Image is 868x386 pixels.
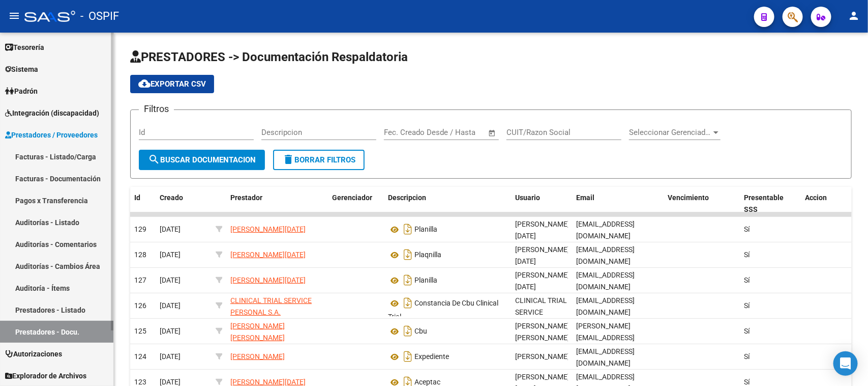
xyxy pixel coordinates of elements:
span: [DATE] [160,251,181,259]
datatable-header-cell: Presentable SSS [740,187,801,220]
span: [EMAIL_ADDRESS][DOMAIN_NAME] [576,296,635,316]
span: [PERSON_NAME] [PERSON_NAME] [515,322,570,342]
span: Integración (discapacidad) [5,107,99,119]
i: Descargar documento [401,246,414,263]
span: Cbu [414,327,427,336]
h3: Filtros [139,102,174,116]
span: [DATE] [160,378,181,386]
span: Planilla [414,277,437,285]
span: Constancia De Cbu Clinical Trial [388,299,498,321]
span: PRESTADORES -> Documentación Respaldatoria [130,50,408,64]
button: Borrar Filtros [273,150,365,170]
span: Padrón [5,86,38,97]
span: Seleccionar Gerenciador [629,128,711,137]
span: Gerenciador [332,194,372,202]
mat-icon: menu [8,10,20,22]
span: CLINICAL TRIAL SERVICE PERSONAL SA [515,296,567,328]
datatable-header-cell: Descripcion [384,187,511,220]
span: 126 [134,301,146,310]
datatable-header-cell: Id [130,187,156,220]
span: [EMAIL_ADDRESS][DOMAIN_NAME] [576,347,635,367]
span: Creado [160,194,183,202]
span: Vencimiento [668,194,709,202]
span: [DATE] [160,276,181,284]
button: Buscar Documentacion [139,150,265,170]
datatable-header-cell: Creado [156,187,212,220]
span: [DATE] [160,225,181,233]
i: Descargar documento [401,272,414,288]
span: Exportar CSV [138,79,206,89]
i: Descargar documento [401,348,414,365]
span: [PERSON_NAME][DATE] [230,251,306,259]
span: Sí [744,251,750,259]
span: Autorizaciones [5,348,62,360]
span: Sí [744,378,750,386]
div: Open Intercom Messenger [833,351,858,376]
span: Descripcion [388,194,426,202]
input: Fecha fin [434,128,484,137]
span: 129 [134,225,146,233]
span: Sí [744,352,750,361]
span: [PERSON_NAME] [230,352,285,361]
mat-icon: cloud_download [138,77,151,90]
mat-icon: search [148,153,160,166]
span: Sí [744,276,750,284]
span: 124 [134,352,146,361]
button: Exportar CSV [130,75,214,93]
span: [EMAIL_ADDRESS][DOMAIN_NAME] [576,271,635,291]
span: Tesorería [5,42,44,53]
span: [EMAIL_ADDRESS][DOMAIN_NAME] [576,220,635,240]
span: Explorador de Archivos [5,370,86,381]
span: CLINICAL TRIAL SERVICE PERSONAL S.A. [230,296,312,316]
span: Plaqnilla [414,251,441,259]
span: [PERSON_NAME][EMAIL_ADDRESS][PERSON_NAME][DOMAIN_NAME] [576,322,635,365]
span: Usuario [515,194,540,202]
button: Open calendar [487,127,498,139]
span: [PERSON_NAME][DATE] [515,271,570,291]
span: Planilla [414,226,437,234]
span: [PERSON_NAME] [PERSON_NAME] [230,322,285,342]
span: [PERSON_NAME][DATE] [230,378,306,386]
mat-icon: delete [282,153,294,166]
datatable-header-cell: Usuario [511,187,572,220]
span: 127 [134,276,146,284]
span: [DATE] [160,352,181,361]
span: Accion [805,194,827,202]
datatable-header-cell: Prestador [226,187,328,220]
span: Prestador [230,194,262,202]
span: Sí [744,225,750,233]
i: Descargar documento [401,295,414,311]
i: Descargar documento [401,221,414,237]
span: Sí [744,301,750,310]
span: Expediente [414,353,449,361]
span: Prestadores / Proveedores [5,129,98,141]
span: - OSPIF [80,5,119,27]
span: Presentable SSS [744,194,784,213]
span: [PERSON_NAME][DATE] [230,225,306,233]
datatable-header-cell: Accion [801,187,852,220]
span: Email [576,194,594,202]
span: Sistema [5,64,38,75]
datatable-header-cell: Email [572,187,664,220]
span: [PERSON_NAME] [515,352,570,361]
span: [EMAIL_ADDRESS][DOMAIN_NAME] [576,245,635,265]
span: Buscar Documentacion [148,155,256,164]
datatable-header-cell: Vencimiento [664,187,740,220]
mat-icon: person [848,10,860,22]
span: 128 [134,251,146,259]
i: Descargar documento [401,323,414,339]
span: 125 [134,327,146,335]
span: Borrar Filtros [282,155,355,164]
span: [PERSON_NAME][DATE] [515,245,570,265]
span: 123 [134,378,146,386]
span: [DATE] [160,327,181,335]
span: Id [134,194,140,202]
span: [PERSON_NAME][DATE] [515,220,570,240]
datatable-header-cell: Gerenciador [328,187,384,220]
span: [PERSON_NAME][DATE] [230,276,306,284]
input: Fecha inicio [384,128,425,137]
span: Sí [744,327,750,335]
span: [DATE] [160,301,181,310]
